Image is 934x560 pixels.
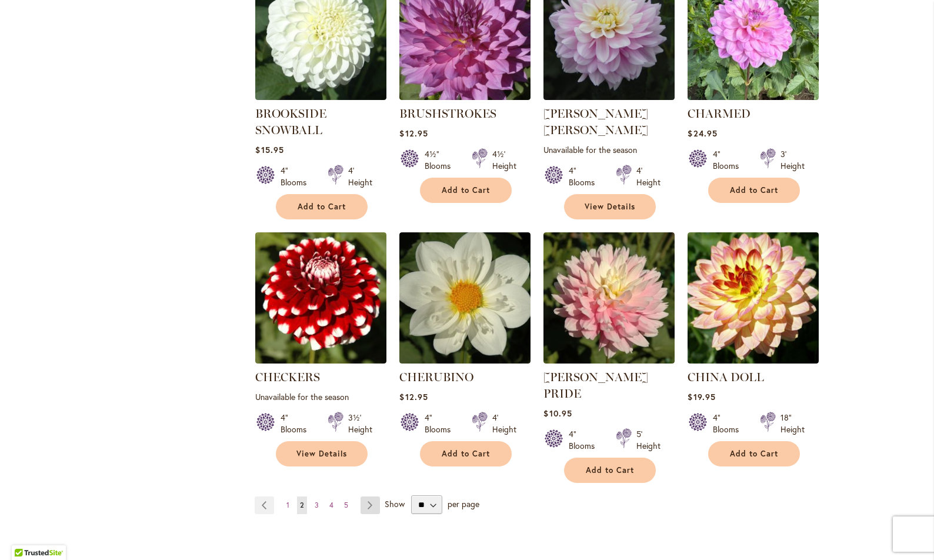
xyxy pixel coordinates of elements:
span: 5 [344,501,348,509]
div: 4" Blooms [281,412,313,435]
span: per page [448,498,479,509]
div: 4" Blooms [425,412,458,435]
a: [PERSON_NAME] [PERSON_NAME] [543,106,648,137]
div: 3½' Height [348,412,372,435]
div: 4' Height [492,412,516,435]
div: 5' Height [636,428,661,452]
a: BROOKSIDE SNOWBALL [255,106,326,137]
div: 4" Blooms [569,165,602,188]
div: 4" Blooms [569,428,602,452]
a: [PERSON_NAME] PRIDE [543,370,648,401]
span: View Details [296,449,347,459]
a: View Details [276,441,368,466]
a: 3 [312,496,322,514]
div: 4" Blooms [713,412,746,435]
span: $15.95 [255,144,283,155]
a: Charlotte Mae [543,91,675,102]
div: 3' Height [780,148,805,172]
div: 4" Blooms [281,165,313,188]
button: Add to Cart [420,441,512,466]
span: View Details [585,202,635,212]
a: BRUSHSTROKES [399,91,531,102]
a: CHINA DOLL [688,355,819,366]
img: CHILSON'S PRIDE [543,232,675,364]
a: CHECKERS [255,355,386,366]
p: Unavailable for the season [543,144,675,155]
a: CHINA DOLL [688,370,764,384]
div: 4" Blooms [713,148,746,172]
span: $10.95 [543,408,572,419]
div: 4½" Blooms [425,148,458,172]
a: CHECKERS [255,370,320,384]
div: 18" Height [780,412,805,435]
a: BROOKSIDE SNOWBALL [255,91,386,102]
span: Show [385,498,405,509]
span: Add to Cart [298,202,346,212]
img: CHECKERS [255,232,386,364]
img: CHERUBINO [399,232,531,364]
button: Add to Cart [420,178,512,203]
iframe: Launch Accessibility Center [9,518,42,551]
div: 4½' Height [492,148,516,172]
div: 4' Height [348,165,372,188]
a: BRUSHSTROKES [399,106,496,121]
button: Add to Cart [564,458,656,483]
span: Add to Cart [730,449,778,459]
div: 4' Height [636,165,661,188]
span: Add to Cart [442,185,490,195]
p: Unavailable for the season [255,391,386,402]
a: 5 [341,496,351,514]
a: CHERUBINO [399,355,531,366]
span: Add to Cart [586,465,634,475]
span: $19.95 [688,391,715,402]
span: Add to Cart [442,449,490,459]
a: CHILSON'S PRIDE [543,355,675,366]
a: View Details [564,194,656,219]
button: Add to Cart [708,178,800,203]
span: Add to Cart [730,185,778,195]
span: 4 [329,501,333,509]
button: Add to Cart [708,441,800,466]
span: 2 [300,501,304,509]
span: 3 [315,501,319,509]
span: $24.95 [688,128,717,139]
a: CHERUBINO [399,370,473,384]
a: CHARMED [688,91,819,102]
button: Add to Cart [276,194,368,219]
span: 1 [286,501,289,509]
a: 1 [283,496,292,514]
span: $12.95 [399,391,428,402]
span: $12.95 [399,128,428,139]
a: CHARMED [688,106,750,121]
a: 4 [326,496,336,514]
img: CHINA DOLL [688,232,819,364]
